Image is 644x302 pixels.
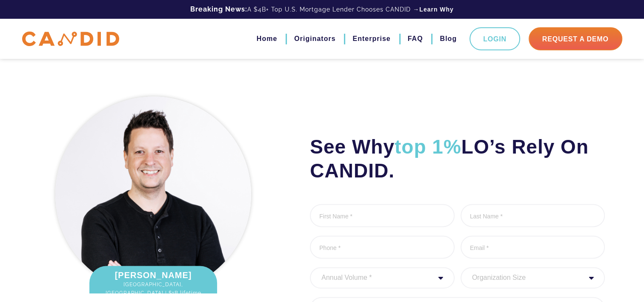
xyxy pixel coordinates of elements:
b: Breaking News: [190,5,247,13]
a: Request A Demo [529,27,622,50]
span: top 1% [395,136,461,158]
a: Home [257,32,277,46]
a: Blog [440,32,457,46]
a: Login [469,27,520,50]
a: FAQ [408,32,423,46]
a: Enterprise [352,32,390,46]
img: CANDID APP [22,32,119,46]
input: Last Name * [461,204,605,227]
input: Email * [461,235,605,258]
a: Originators [294,32,335,46]
a: Learn Why [419,5,454,14]
h2: See Why LO’s Rely On CANDID. [310,135,605,183]
input: Phone * [310,235,455,258]
input: First Name * [310,204,455,227]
